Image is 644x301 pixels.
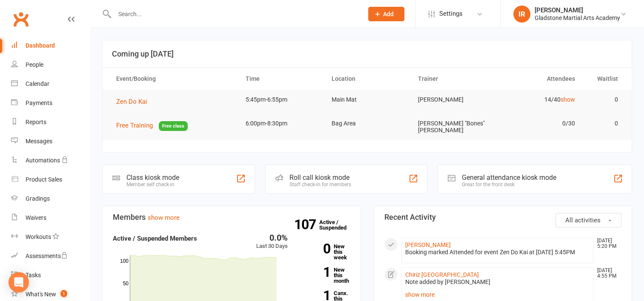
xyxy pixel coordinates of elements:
[112,8,357,20] input: Search...
[496,114,583,133] td: 0/30
[11,227,90,247] a: Workouts
[11,266,90,285] a: Tasks
[565,216,601,224] span: All activities
[11,208,90,227] a: Waivers
[513,6,530,23] div: IR
[289,182,351,187] div: Staff check-in for members
[410,114,497,140] td: [PERSON_NAME] "Bones" [PERSON_NAME]
[324,68,410,90] th: Location
[26,253,68,259] div: Assessments
[301,244,350,260] a: 0New this week
[593,268,621,279] time: [DATE] 4:55 PM
[11,247,90,266] a: Assessments
[116,120,188,131] button: Free TrainingFree class
[405,289,590,301] a: show more
[301,267,350,284] a: 1New this month
[148,214,180,221] a: show more
[11,151,90,170] a: Automations
[26,80,49,87] div: Calendar
[324,90,410,110] td: Main Mat
[294,218,319,231] strong: 107
[405,278,590,286] div: Note added by [PERSON_NAME]
[256,233,288,251] div: Last 30 Days
[26,233,51,240] div: Workouts
[126,182,179,187] div: Member self check-in
[26,291,56,298] div: What's New
[11,74,90,94] a: Calendar
[116,98,147,105] span: Zen Do Kai
[583,114,626,133] td: 0
[26,138,52,145] div: Messages
[60,290,67,297] span: 1
[11,94,90,113] a: Payments
[405,271,479,278] a: Chiriz [GEOGRAPHIC_DATA]
[319,213,357,237] a: 107Active / Suspended
[26,214,46,221] div: Waivers
[256,233,288,242] div: 0.0%
[410,68,497,90] th: Trainer
[26,99,52,106] div: Payments
[289,173,351,182] div: Roll call kiosk mode
[368,7,404,21] button: Add
[10,9,31,30] a: Clubworx
[11,113,90,132] a: Reports
[555,213,621,227] button: All activities
[535,6,620,14] div: [PERSON_NAME]
[301,266,330,278] strong: 1
[11,36,90,55] a: Dashboard
[116,122,153,129] span: Free Training
[238,114,324,133] td: 6:00pm-8:30pm
[159,121,188,131] span: Free class
[301,242,330,255] strong: 0
[11,55,90,74] a: People
[9,272,29,292] div: Open Intercom Messenger
[583,90,626,110] td: 0
[26,272,41,278] div: Tasks
[116,97,153,107] button: Zen Do Kai
[561,96,575,103] a: show
[126,173,179,182] div: Class kiosk mode
[496,68,583,90] th: Attendees
[26,195,50,202] div: Gradings
[238,90,324,110] td: 5:45pm-6:55pm
[109,68,238,90] th: Event/Booking
[11,170,90,189] a: Product Sales
[462,173,556,182] div: General attendance kiosk mode
[324,114,410,133] td: Bag Area
[462,182,556,187] div: Great for the front desk
[26,157,60,164] div: Automations
[26,176,62,183] div: Product Sales
[26,119,46,125] div: Reports
[26,61,43,68] div: People
[383,11,394,17] span: Add
[439,4,463,23] span: Settings
[410,90,497,110] td: [PERSON_NAME]
[583,68,626,90] th: Waitlist
[535,14,620,22] div: Gladstone Martial Arts Academy
[496,90,583,110] td: 14/40
[11,189,90,208] a: Gradings
[112,50,622,58] h3: Coming up [DATE]
[113,235,197,242] strong: Active / Suspended Members
[11,132,90,151] a: Messages
[405,241,451,248] a: [PERSON_NAME]
[26,42,55,49] div: Dashboard
[113,213,350,221] h3: Members
[405,249,590,256] div: Booking marked Attended for event Zen Do Kai at [DATE] 5:45PM
[384,213,622,221] h3: Recent Activity
[593,238,621,249] time: [DATE] 5:20 PM
[238,68,324,90] th: Time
